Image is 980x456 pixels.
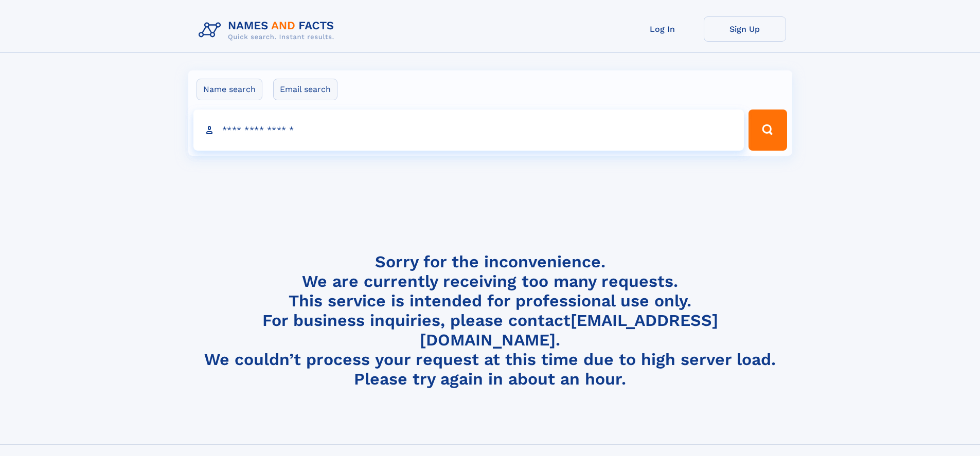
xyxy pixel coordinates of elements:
[197,79,262,100] label: Name search
[704,16,786,42] a: Sign Up
[273,79,337,100] label: Email search
[749,110,787,151] button: Search Button
[194,252,786,389] h4: Sorry for the inconvenience. We are currently receiving too many requests. This service is intend...
[420,311,718,350] a: [EMAIL_ADDRESS][DOMAIN_NAME]
[621,16,704,42] a: Log In
[194,16,343,44] img: Logo Names and Facts
[193,110,744,151] input: search input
